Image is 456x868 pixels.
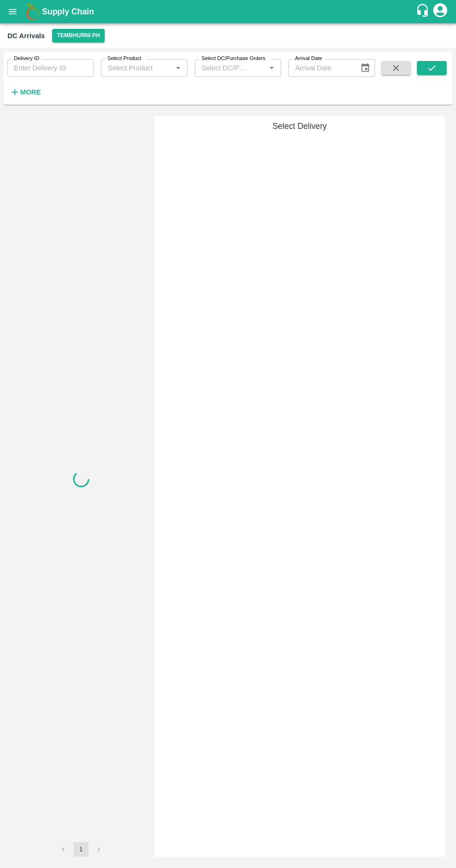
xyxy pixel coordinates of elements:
[7,59,94,77] input: Enter Delivery ID
[54,842,107,857] nav: pagination navigation
[52,29,104,42] button: Select DC
[288,59,352,77] input: Arrival Date
[416,3,432,20] div: customer-support
[20,88,41,96] strong: More
[158,120,441,133] h6: Select Delivery
[7,30,45,42] div: DC Arrivals
[14,55,39,62] label: Delivery ID
[42,5,416,18] a: Supply Chain
[266,62,278,74] button: Open
[432,2,449,21] div: account of current user
[74,842,88,857] button: page 1
[7,84,43,100] button: More
[172,62,184,74] button: Open
[198,62,251,74] input: Select DC/Purchase Orders
[107,55,141,62] label: Select Product
[295,55,322,62] label: Arrival Date
[356,59,374,77] button: Choose date
[104,62,169,74] input: Select Product
[23,2,42,21] img: logo
[201,55,265,62] label: Select DC/Purchase Orders
[2,1,23,22] button: open drawer
[42,7,94,16] b: Supply Chain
